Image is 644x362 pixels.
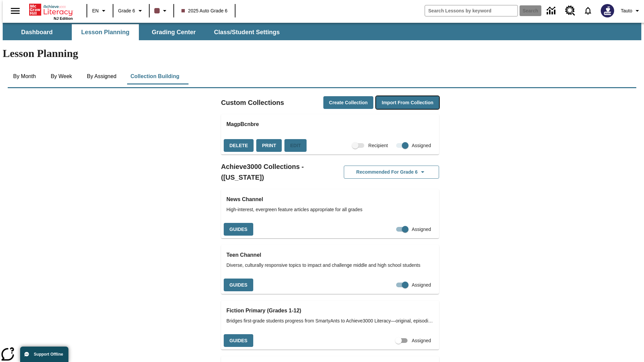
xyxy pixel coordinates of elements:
div: Because this collection has already started, you cannot change the collection. You can adjust ind... [284,139,307,152]
button: Delete [224,139,254,152]
button: Guides [224,279,253,292]
button: Recommended for Grade 6 [344,166,439,179]
span: Recipient [368,142,388,149]
div: SubNavbar [3,23,641,40]
a: Home [29,3,73,16]
span: EN [92,7,99,14]
button: By Assigned [82,68,122,84]
img: Avatar [601,4,614,17]
h3: Fiction Primary (Grades 1-12) [226,306,434,315]
input: search field [425,5,518,16]
button: Language: EN, Select a language [89,5,111,17]
span: Diverse, culturally responsive topics to impact and challenge middle and high school students [226,262,434,269]
button: Create Collection [323,96,373,109]
span: Support Offline [34,352,63,357]
span: Tauto [621,7,632,14]
span: Assigned [412,226,431,233]
span: 2025 Auto Grade 6 [181,7,228,14]
button: Open side menu [5,1,25,21]
button: Support Offline [20,347,68,362]
span: Assigned [412,142,431,149]
span: Bridges first-grade students progress from SmartyAnts to Achieve3000 Literacy—original, episodic ... [226,317,434,324]
h3: Teen Channel [226,250,434,260]
span: Grade 6 [118,7,135,14]
h3: MagpBcnbre [226,120,434,129]
h3: News Channel [226,195,434,204]
span: NJ Edition [54,16,73,20]
button: Dashboard [3,24,70,40]
button: Guides [224,334,253,347]
button: Select a new avatar [597,2,618,19]
button: Class/Student Settings [209,24,285,40]
h2: Achieve3000 Collections - ([US_STATE]) [221,161,330,183]
h1: Lesson Planning [3,47,641,60]
h2: Custom Collections [221,97,284,108]
button: Profile/Settings [618,5,644,17]
button: Import from Collection [376,96,439,109]
a: Resource Center, Will open in new tab [561,2,579,20]
button: Collection Building [125,68,185,84]
button: Lesson Planning [72,24,139,40]
span: High-interest, evergreen feature articles appropriate for all grades [226,206,434,213]
button: Grade: Grade 6, Select a grade [115,5,147,17]
a: Data Center [543,2,561,20]
span: Assigned [412,282,431,289]
button: Class color is dark brown. Change class color [152,5,171,17]
button: By Month [8,68,41,84]
button: By Week [45,68,78,84]
button: Print, will open in a new window [256,139,282,152]
span: Assigned [412,337,431,344]
button: Guides [224,223,253,236]
button: Grading Center [140,24,207,40]
div: Home [29,2,73,20]
a: Notifications [579,2,597,19]
div: SubNavbar [3,24,286,40]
